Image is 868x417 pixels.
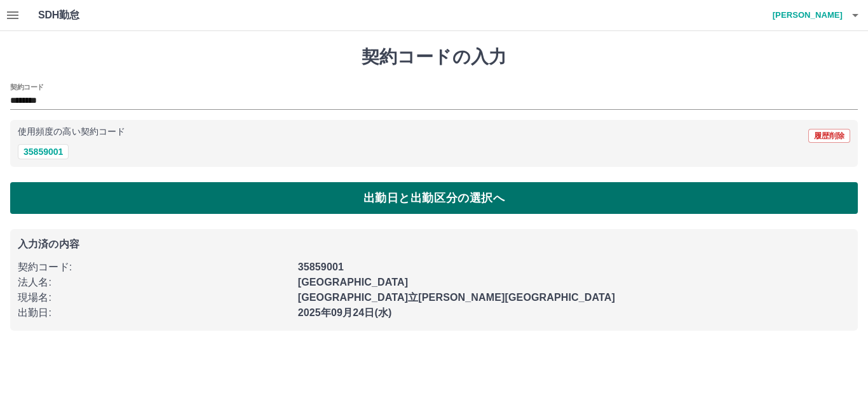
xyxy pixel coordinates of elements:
p: 入力済の内容 [18,239,850,249]
b: [GEOGRAPHIC_DATA] [298,277,409,288]
p: 契約コード : [18,260,290,275]
h1: 契約コードの入力 [10,46,858,68]
p: 出勤日 : [18,305,290,321]
p: 使用頻度の高い契約コード [18,128,125,136]
b: 2025年09月24日(水) [298,307,392,318]
p: 現場名 : [18,290,290,305]
button: 35859001 [18,144,69,159]
b: [GEOGRAPHIC_DATA]立[PERSON_NAME][GEOGRAPHIC_DATA] [298,292,615,303]
b: 35859001 [298,261,344,272]
p: 法人名 : [18,275,290,290]
button: 履歴削除 [808,129,850,143]
h2: 契約コード [10,82,44,92]
button: 出勤日と出勤区分の選択へ [10,182,858,214]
